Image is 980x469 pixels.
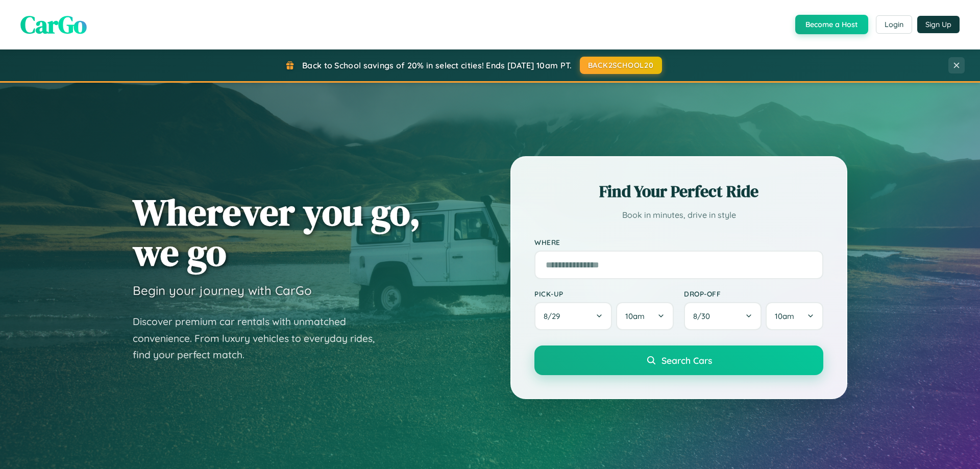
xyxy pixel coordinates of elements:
label: Drop-off [684,289,823,298]
span: CarGo [20,8,87,41]
h3: Begin your journey with CarGo [133,283,312,298]
button: Login [876,15,912,34]
span: 8 / 30 [693,311,715,321]
button: 10am [616,302,674,330]
span: Search Cars [661,355,712,366]
h2: Find Your Perfect Ride [534,180,823,203]
button: Sign Up [917,16,960,33]
label: Pick-up [534,289,674,298]
p: Discover premium car rentals with unmatched convenience. From luxury vehicles to everyday rides, ... [133,313,388,363]
button: BACK2SCHOOL20 [580,57,662,74]
button: 8/30 [684,302,762,330]
button: 10am [766,302,823,330]
span: 10am [775,311,794,321]
span: Back to School savings of 20% in select cities! Ends [DATE] 10am PT. [302,60,572,70]
button: Become a Host [795,15,868,34]
label: Where [534,238,823,246]
h1: Wherever you go, we go [133,192,421,273]
span: 8 / 29 [544,311,565,321]
p: Book in minutes, drive in style [534,208,823,223]
span: 10am [625,311,645,321]
button: Search Cars [534,345,823,375]
button: 8/29 [534,302,612,330]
